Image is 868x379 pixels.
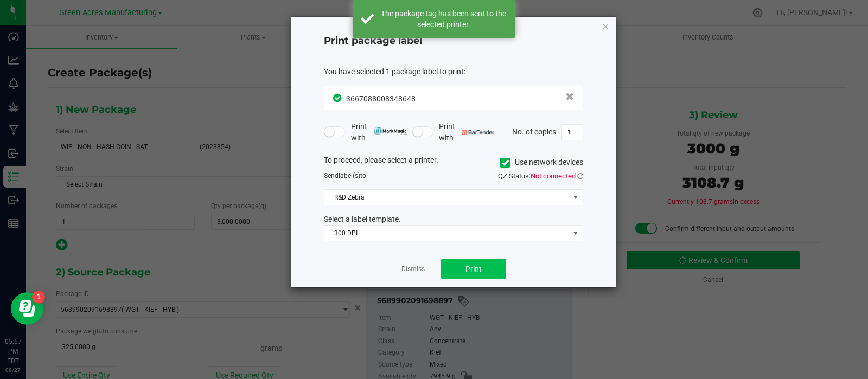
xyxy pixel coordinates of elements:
span: R&D Zebra [324,190,569,205]
span: Not connected [531,172,576,180]
span: No. of copies [512,127,556,136]
span: Print [465,265,482,273]
img: bartender.png [462,130,495,135]
a: Dismiss [401,265,425,274]
span: label(s) [339,172,360,179]
iframe: Resource center unread badge [32,291,45,304]
span: In Sync [333,92,343,104]
h4: Print package label [324,34,583,48]
div: To proceed, please select a printer. [316,155,591,171]
span: Send to: [324,172,368,179]
button: Print [441,259,506,279]
div: : [324,66,583,78]
span: You have selected 1 package label to print [324,67,464,76]
span: Print with [351,121,407,144]
label: Use network devices [500,157,583,168]
div: The package tag has been sent to the selected printer. [380,8,507,30]
span: QZ Status: [498,172,583,180]
iframe: Resource center [11,292,43,325]
img: mark_magic_cybra.png [374,127,407,135]
div: Select a label template. [316,214,591,225]
span: 300 DPI [324,226,569,241]
span: Print with [439,121,495,144]
span: 3667088008348648 [346,94,416,103]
